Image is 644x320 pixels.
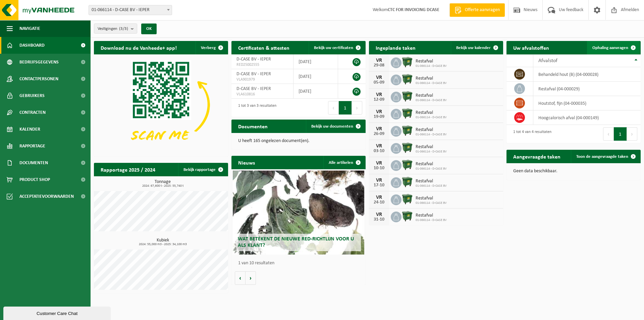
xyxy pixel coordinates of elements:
[238,261,362,266] p: 1 van 10 resultaten
[236,72,271,77] span: D-CASE BV - IEPER
[314,46,353,50] span: Bekijk uw certificaten
[372,97,386,102] div: 12-09
[506,41,556,54] h2: Uw afvalstoffen
[372,132,386,136] div: 26-09
[19,171,50,188] span: Product Shop
[236,62,288,67] span: RED25002555
[463,7,501,13] span: Offerte aanvragen
[416,59,447,64] span: Restafval
[513,169,634,174] p: Geen data beschikbaar.
[372,200,386,205] div: 24-10
[603,127,614,141] button: Previous
[3,305,112,320] iframe: chat widget
[236,57,271,62] span: D-CASE BV - IEPER
[614,127,627,141] button: 1
[416,93,447,98] span: Restafval
[119,27,128,31] count: (3/3)
[19,54,59,71] span: Bedrijfsgegevens
[576,154,628,159] span: Toon de aangevraagde taken
[293,84,338,99] td: [DATE]
[369,41,422,54] h2: Ingeplande taken
[401,108,413,119] img: WB-1100-HPE-GN-01
[89,5,172,15] span: 01-066114 - D-CASE BV - IEPER
[339,101,352,115] button: 1
[449,3,505,17] a: Offerte aanvragen
[19,37,45,54] span: Dashboard
[416,127,447,133] span: Restafval
[19,71,58,87] span: Contactpersonen
[94,163,162,176] h2: Rapportage 2025 / 2024
[352,101,362,115] button: Next
[416,98,447,102] span: 01-066114 - D-CASE BV
[372,92,386,97] div: VR
[627,127,637,141] button: Next
[456,46,491,50] span: Bekijk uw kalender
[416,196,447,201] span: Restafval
[372,75,386,80] div: VR
[401,211,413,222] img: WB-1100-HPE-GN-01
[309,41,365,54] a: Bekijk uw certificaten
[533,110,641,125] td: hoogcalorisch afval (04-000149)
[97,184,228,188] span: 2024: 67,600 t - 2025: 55,740 t
[401,125,413,136] img: WB-1100-HPE-GN-01
[19,87,45,104] span: Gebruikers
[98,24,128,34] span: Vestigingen
[89,5,172,15] span: 01-066114 - D-CASE BV - IEPER
[372,183,386,188] div: 17-10
[416,213,447,218] span: Restafval
[416,179,447,184] span: Restafval
[401,176,413,188] img: WB-1100-HPE-GN-01
[201,46,216,50] span: Verberg
[401,74,413,85] img: WB-1100-HPE-GN-01
[416,116,447,120] span: 01-066114 - D-CASE BV
[236,92,288,97] span: VLA610816
[506,150,567,163] h2: Aangevraagde taken
[236,77,288,82] span: VLA901979
[94,54,228,155] img: Download de VHEPlus App
[311,124,353,129] span: Bekijk uw documenten
[372,115,386,119] div: 19-09
[416,218,447,222] span: 01-066114 - D-CASE BV
[94,41,183,54] h2: Download nu de Vanheede+ app!
[97,180,228,188] h3: Tonnage
[416,81,447,85] span: 01-066114 - D-CASE BV
[416,133,447,137] span: 01-066114 - D-CASE BV
[372,63,386,68] div: 29-08
[372,58,386,63] div: VR
[231,120,274,133] h2: Documenten
[372,212,386,217] div: VR
[238,139,359,143] p: U heeft 165 ongelezen document(en).
[401,91,413,102] img: WB-1100-HPE-GN-01
[196,41,227,54] button: Verberg
[592,46,628,50] span: Ophaling aanvragen
[533,82,641,96] td: restafval (04-000029)
[372,195,386,200] div: VR
[323,156,365,169] a: Alle artikelen
[416,167,447,171] span: 01-066114 - D-CASE BV
[401,193,413,205] img: WB-1100-HPE-GN-01
[538,58,557,63] span: Afvalstof
[235,100,276,115] div: 1 tot 3 van 3 resultaten
[416,201,447,205] span: 01-066114 - D-CASE BV
[246,271,256,285] button: Volgende
[178,163,227,176] a: Bekijk rapportage
[372,217,386,222] div: 31-10
[372,109,386,115] div: VR
[19,138,45,154] span: Rapportage
[416,162,447,167] span: Restafval
[235,271,246,285] button: Vorige
[19,20,40,37] span: Navigatie
[19,154,48,171] span: Documenten
[233,171,364,255] a: Wat betekent de nieuwe RED-richtlijn voor u als klant?
[293,69,338,84] td: [DATE]
[94,24,137,34] button: Vestigingen(3/3)
[236,86,271,91] span: D-CASE BV - IEPER
[451,41,502,54] a: Bekijk uw kalender
[416,150,447,154] span: 01-066114 - D-CASE BV
[372,166,386,171] div: 10-10
[416,144,447,150] span: Restafval
[372,161,386,166] div: VR
[231,41,296,54] h2: Certificaten & attesten
[372,143,386,149] div: VR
